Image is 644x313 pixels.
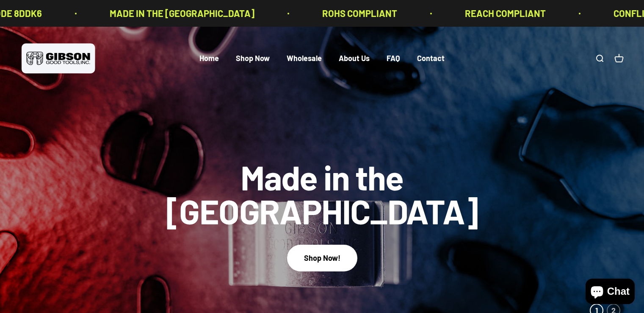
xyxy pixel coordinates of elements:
[417,54,445,63] a: Contact
[387,54,400,63] a: FAQ
[199,54,219,63] a: Home
[104,6,249,21] p: MADE IN THE [GEOGRAPHIC_DATA]
[583,279,637,306] inbox-online-store-chat: Shopify online store chat
[459,6,540,21] p: REACH COMPLIANT
[339,54,370,63] a: About Us
[287,245,357,271] button: Shop Now!
[304,252,340,264] div: Shop Now!
[287,54,322,63] a: Wholesale
[317,6,392,21] p: ROHS COMPLIANT
[236,54,270,63] a: Shop Now
[157,190,487,231] split-lines: Made in the [GEOGRAPHIC_DATA]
